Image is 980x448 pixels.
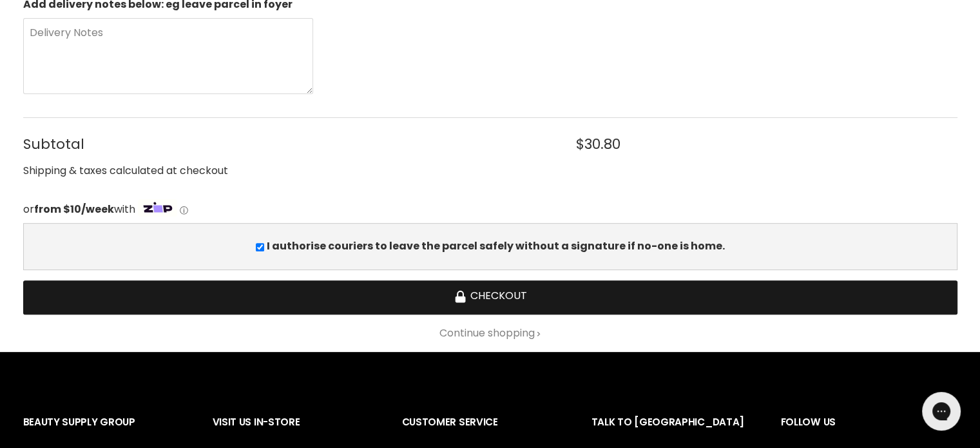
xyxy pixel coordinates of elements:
[138,199,178,217] img: Zip Logo
[23,202,135,217] span: or with
[575,136,620,152] span: $30.80
[34,202,114,217] strong: from $10/week
[267,239,725,253] b: I authorise couriers to leave the parcel safely without a signature if no-one is home.
[23,280,957,315] button: Checkout
[23,163,957,179] div: Shipping & taxes calculated at checkout
[23,327,957,339] a: Continue shopping
[23,136,548,152] span: Subtotal
[916,387,967,435] iframe: Gorgias live chat messenger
